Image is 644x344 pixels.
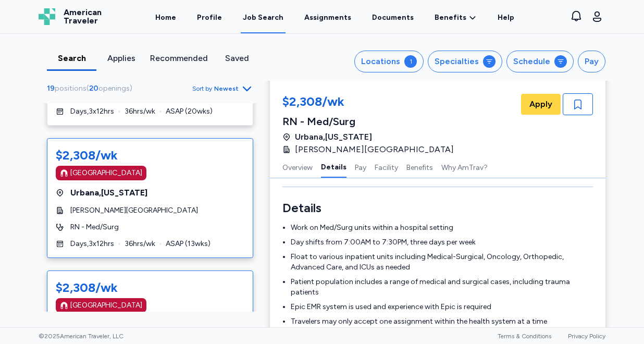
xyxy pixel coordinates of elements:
[568,333,605,340] a: Privacy Policy
[166,239,210,249] span: ASAP ( 13 wks)
[47,83,137,94] div: ( )
[56,147,118,164] div: $2,308/wk
[529,98,552,110] span: Apply
[355,156,366,178] button: Pay
[70,300,142,311] div: [GEOGRAPHIC_DATA]
[282,200,593,216] h3: Details
[150,52,208,65] div: Recommended
[47,84,55,93] span: 19
[291,302,593,312] li: Epic EMR system is used and experience with Epic is required
[428,51,502,72] button: Specialties
[513,55,550,68] div: Schedule
[192,84,212,93] span: Sort by
[70,239,114,249] span: Days , 3 x 12 hrs
[51,52,92,65] div: Search
[291,223,593,233] li: Work on Med/Surg units within a hospital setting
[125,239,155,249] span: 36 hrs/wk
[361,55,400,68] div: Locations
[404,55,417,68] div: 1
[291,237,593,248] li: Day shifts from 7:00AM to 7:30PM, three days per week
[125,106,155,117] span: 36 hrs/wk
[282,156,313,178] button: Overview
[291,252,593,273] li: Float to various inpatient units including Medical-Surgical, Oncology, Orthopedic, Advanced Care,...
[321,156,346,178] button: Details
[435,13,477,23] a: Benefits
[70,187,147,199] span: Urbana , [US_STATE]
[98,84,130,93] span: openings
[521,94,561,115] button: Apply
[39,332,123,340] span: © 2025 American Traveler, LLC
[295,143,454,156] span: [PERSON_NAME][GEOGRAPHIC_DATA]
[192,82,253,95] button: Sort byNewest
[70,168,142,178] div: [GEOGRAPHIC_DATA]
[435,13,466,23] span: Benefits
[354,51,424,72] button: Locations1
[216,52,257,65] div: Saved
[241,1,286,33] a: Job Search
[64,8,102,25] span: American Traveler
[585,55,599,68] div: Pay
[295,131,372,143] span: Urbana , [US_STATE]
[375,156,398,178] button: Facility
[70,205,198,216] span: [PERSON_NAME][GEOGRAPHIC_DATA]
[101,52,142,65] div: Applies
[498,333,551,340] a: Terms & Conditions
[89,84,98,93] span: 20
[282,93,460,112] div: $2,308/wk
[506,51,574,72] button: Schedule
[166,106,213,117] span: ASAP ( 20 wks)
[55,84,86,93] span: positions
[70,106,114,117] span: Days , 3 x 12 hrs
[282,114,460,129] div: RN - Med/Surg
[291,277,593,298] li: Patient population includes a range of medical and surgical cases, including trauma patients
[56,279,118,296] div: $2,308/wk
[214,84,239,93] span: Newest
[70,222,119,232] span: RN - Med/Surg
[291,316,593,327] li: Travelers may only accept one assignment within the health system at a time
[406,156,433,178] button: Benefits
[578,51,605,72] button: Pay
[435,55,479,68] div: Specialties
[39,8,55,25] img: Logo
[441,156,488,178] button: Why AmTrav?
[243,13,283,23] div: Job Search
